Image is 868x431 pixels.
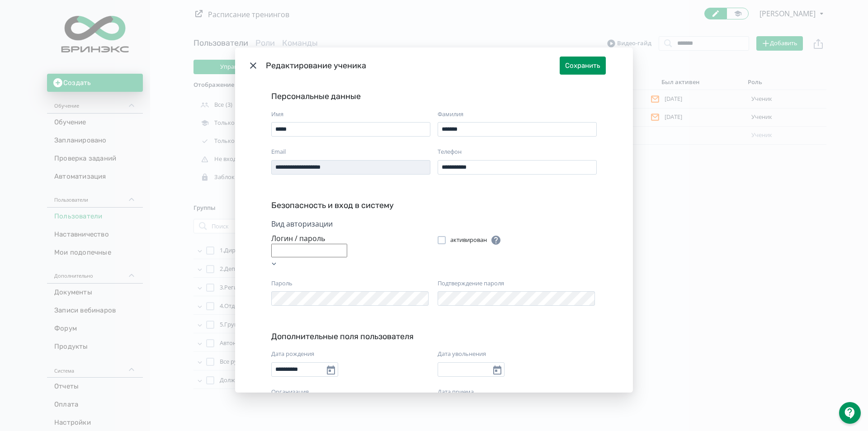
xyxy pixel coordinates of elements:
label: Дата приема [438,388,474,397]
label: Фамилия [438,110,463,119]
div: активирован [450,235,501,246]
label: Подтверждение пароля [438,279,504,288]
button: Сохранить [560,57,606,75]
div: Редактирование ученика [266,60,560,72]
div: Дополнительные поля пользователя [271,331,597,342]
label: Дата рождения [271,350,314,359]
label: Email [271,147,286,156]
div: Персональные данные [271,91,597,102]
div: Modal [235,47,633,392]
label: Пароль [271,279,292,288]
div: Безопасность и вход в систему [271,200,597,211]
label: Телефон [438,147,462,156]
div: Вид авторизации [271,218,430,233]
label: Имя [271,110,283,119]
label: Дата увольнения [438,350,486,359]
label: Организация [271,388,309,397]
div: Логин / пароль [271,233,430,244]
